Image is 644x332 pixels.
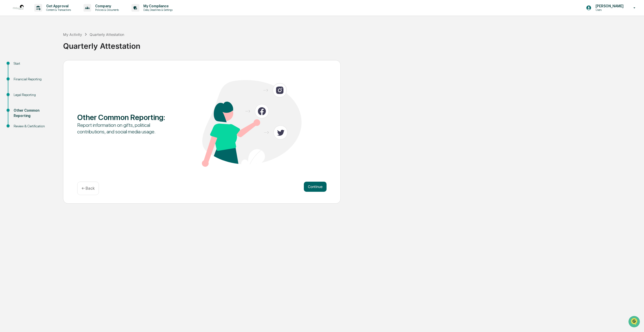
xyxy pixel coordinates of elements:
[14,61,55,66] div: Start
[35,62,65,71] a: 🗄️Attestations
[77,113,177,122] div: Other Common Reporting :
[63,37,641,51] div: Quarterly Attestation
[77,122,177,135] div: Report information on gifts, political contributions, and social media usage.
[139,8,175,12] p: Data, Deadlines & Settings
[37,64,41,68] div: 🗄️
[42,4,73,8] p: Get Approval
[3,62,35,71] a: 🖐️Preclearance
[14,77,55,82] div: Financial Reporting
[202,80,302,167] img: Other Common Reporting
[63,32,82,37] div: My Activity
[36,85,61,89] a: Powered byPylon
[14,124,55,129] div: Review & Certification
[90,32,124,37] div: Quarterly Attestation
[628,315,641,329] iframe: Open customer support
[17,39,83,44] div: Start new chat
[91,4,121,8] p: Company
[5,74,9,78] div: 🔎
[5,11,92,19] p: How can we help?
[91,8,121,12] p: Policies & Documents
[12,2,24,14] img: logo
[42,64,63,69] span: Attestations
[304,182,327,192] button: Continue
[14,108,55,118] div: Other Common Reporting
[5,64,9,68] div: 🖐️
[86,40,92,46] button: Start new chat
[592,8,626,12] p: Users
[14,92,55,98] div: Legal Reporting
[3,71,34,80] a: 🔎Data Lookup
[592,4,626,8] p: [PERSON_NAME]
[42,8,73,12] p: Content & Transactions
[10,73,32,78] span: Data Lookup
[10,64,33,69] span: Preclearance
[17,44,64,48] div: We're available if you need us!
[139,4,175,8] p: My Compliance
[82,186,95,191] p: ← Back
[50,86,61,89] span: Pylon
[5,39,14,48] img: 1746055101610-c473b297-6a78-478c-a979-82029cc54cd1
